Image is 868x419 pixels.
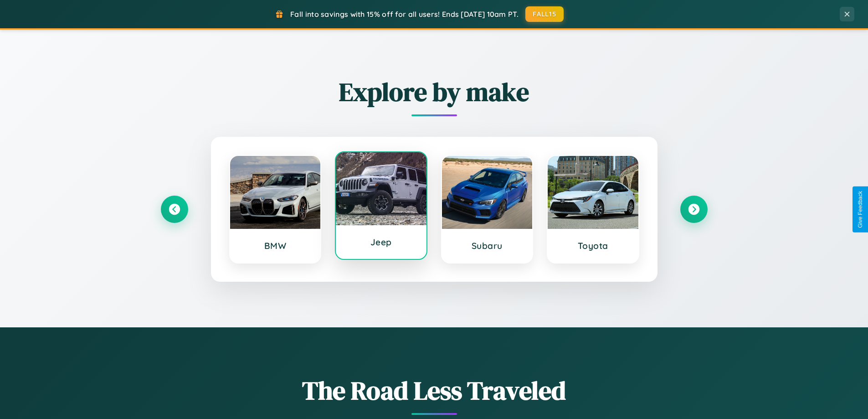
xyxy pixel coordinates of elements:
div: Give Feedback [857,191,863,228]
h3: BMW [239,240,312,251]
span: Fall into savings with 15% off for all users! Ends [DATE] 10am PT. [290,10,519,19]
h3: Toyota [557,240,629,251]
h3: Subaru [451,240,524,251]
button: FALL15 [525,6,564,22]
h1: The Road Less Traveled [161,373,708,408]
h2: Explore by make [161,74,708,109]
h3: Jeep [345,237,417,248]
